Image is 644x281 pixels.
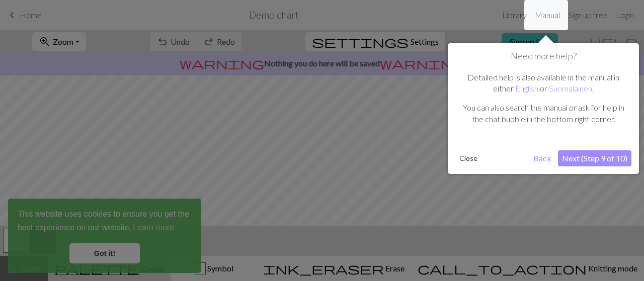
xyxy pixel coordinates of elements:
[460,72,626,95] p: Detailed help is also available in the manual in either or .
[448,43,639,174] div: Need more help?
[558,150,631,166] button: Next (Step 9 of 10)
[460,102,626,125] p: You can also search the manual or ask for help in the chat bubble in the bottom right corner.
[515,83,538,93] a: English
[529,150,555,166] button: Back
[455,151,481,166] button: Close
[455,51,631,62] h1: Need more help?
[549,83,592,93] a: Suomalainen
